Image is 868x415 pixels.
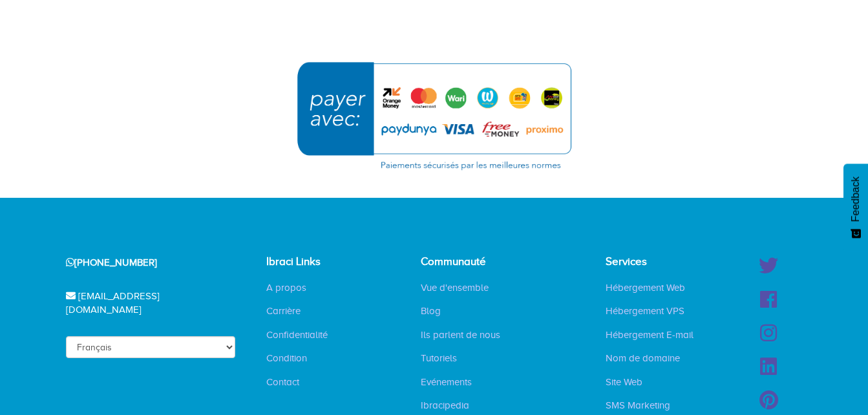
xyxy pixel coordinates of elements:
[257,304,310,317] a: Carrière
[411,399,479,412] a: Ibracipedia
[289,53,580,178] img: Choisissez cette option pour continuer avec l'un de ces moyens de paiement : PayDunya, Yup Money,...
[50,246,236,279] div: [PHONE_NUMBER]
[257,376,309,388] a: Contact
[411,352,467,365] a: Tutoriels
[596,328,703,341] a: Hébergement E-mail
[606,256,703,268] h4: Services
[411,376,482,388] a: Evénements
[50,280,236,327] div: [EMAIL_ADDRESS][DOMAIN_NAME]
[421,256,510,268] h4: Communauté
[596,352,690,365] a: Nom de domaine
[411,281,498,294] a: Vue d'ensemble
[411,328,510,341] a: Ils parlent de nous
[257,328,337,341] a: Confidentialité
[266,256,350,268] h4: Ibraci Links
[257,281,316,294] a: A propos
[850,176,862,222] span: Feedback
[257,352,317,365] a: Condition
[843,164,868,251] button: Feedback - Afficher l’enquête
[596,304,694,317] a: Hébergement VPS
[411,304,450,317] a: Blog
[596,281,695,294] a: Hébergement Web
[596,399,680,412] a: SMS Marketing
[596,376,652,388] a: Site Web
